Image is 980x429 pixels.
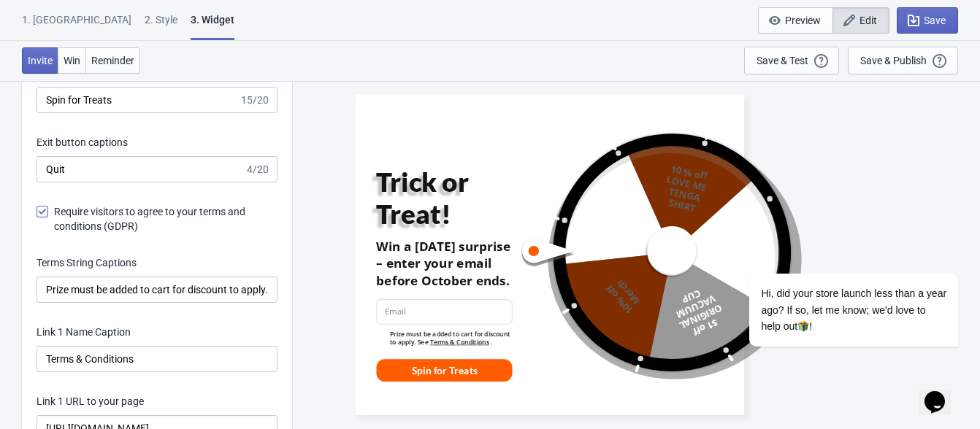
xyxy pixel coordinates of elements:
[376,238,512,289] div: Win a [DATE] surprise – enter your email before October ends.
[758,7,833,34] button: Preview
[85,47,140,74] button: Reminder
[703,142,965,363] iframe: chat widget
[37,255,137,270] label: Terms String Captions
[37,135,128,150] label: Exit button captions
[860,55,927,66] div: Save & Publish
[22,12,131,38] div: 1. [GEOGRAPHIC_DATA]
[390,330,513,346] div: Prize must be added to cart for discount to apply. See .
[848,47,958,74] button: Save & Publish
[64,55,80,66] span: Win
[757,55,808,66] div: Save & Test
[430,338,489,346] a: Terms & Conditions
[860,15,877,26] span: Edit
[191,12,234,40] div: 3. Widget
[785,15,821,26] span: Preview
[710,104,721,112] div: Quit
[58,47,86,74] button: Win
[28,55,53,66] span: Invite
[412,363,478,376] div: Spin for Treats
[37,325,131,339] label: Link 1 Name Caption
[22,47,58,74] button: Invite
[924,15,946,26] span: Save
[91,55,134,66] span: Reminder
[897,7,958,34] button: Save
[832,7,889,34] button: Edit
[37,394,144,409] label: Link 1 URL to your page
[376,299,512,324] input: Email
[376,166,539,230] div: Trick or Treat!
[919,371,965,414] iframe: chat widget
[54,204,277,233] span: Require visitors to agree to your terms and conditions (GDPR)
[145,12,177,38] div: 2 . Style
[744,47,839,74] button: Save & Test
